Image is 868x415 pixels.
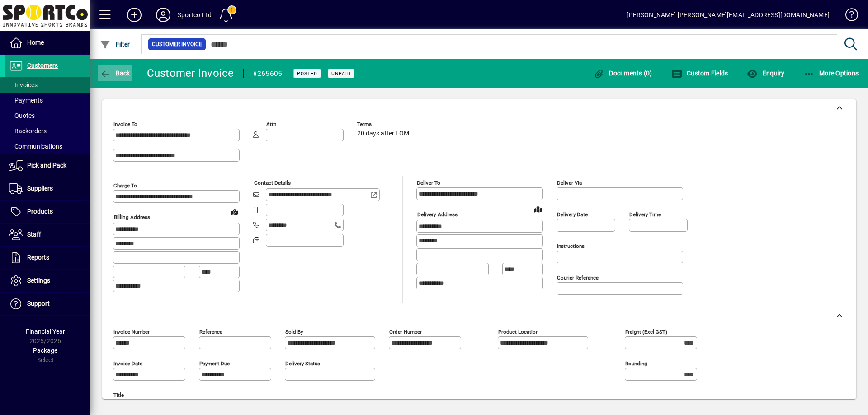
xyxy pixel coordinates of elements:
[27,300,50,307] span: Support
[5,123,90,139] a: Backorders
[297,70,317,76] span: Posted
[5,270,90,292] a: Settings
[90,65,140,81] app-page-header-button: Back
[152,40,202,49] span: Customer Invoice
[591,65,655,81] button: Documents (0)
[120,7,149,23] button: Add
[27,39,44,46] span: Home
[557,180,582,186] mat-label: Deliver via
[5,201,90,223] a: Products
[9,97,43,104] span: Payments
[417,180,440,186] mat-label: Deliver To
[27,208,53,215] span: Products
[113,121,137,127] mat-label: Invoice To
[802,65,861,81] button: More Options
[147,66,234,80] div: Customer Invoice
[113,329,150,335] mat-label: Invoice number
[5,93,90,108] a: Payments
[357,130,409,137] span: 20 days after EOM
[839,2,857,31] a: Knowledge Base
[625,329,667,335] mat-label: Freight (excl GST)
[9,112,35,119] span: Quotes
[266,121,276,127] mat-label: Attn
[199,329,222,335] mat-label: Reference
[629,211,661,218] mat-label: Delivery time
[625,360,647,367] mat-label: Rounding
[5,77,90,93] a: Invoices
[531,202,545,216] a: View on map
[253,66,283,81] div: #265605
[27,277,50,284] span: Settings
[33,347,57,354] span: Package
[178,8,212,22] div: Sportco Ltd
[5,32,90,54] a: Home
[389,329,422,335] mat-label: Order number
[745,65,787,81] button: Enquiry
[5,108,90,123] a: Quotes
[671,70,728,77] span: Custom Fields
[557,243,585,249] mat-label: Instructions
[5,154,90,177] a: Pick and Pack
[98,65,132,81] button: Back
[113,182,137,189] mat-label: Charge To
[9,143,62,150] span: Communications
[804,70,859,77] span: More Options
[557,275,599,281] mat-label: Courier Reference
[285,329,303,335] mat-label: Sold by
[113,360,142,367] mat-label: Invoice date
[98,36,132,52] button: Filter
[149,7,178,23] button: Profile
[627,8,830,22] div: [PERSON_NAME] [PERSON_NAME][EMAIL_ADDRESS][DOMAIN_NAME]
[747,70,784,77] span: Enquiry
[27,185,53,192] span: Suppliers
[27,254,49,261] span: Reports
[9,127,47,135] span: Backorders
[357,121,411,127] span: Terms
[331,70,351,76] span: Unpaid
[557,211,588,218] mat-label: Delivery date
[27,231,41,238] span: Staff
[498,329,538,335] mat-label: Product location
[5,293,90,315] a: Support
[100,70,130,77] span: Back
[100,41,130,48] span: Filter
[199,360,230,367] mat-label: Payment due
[5,139,90,154] a: Communications
[27,62,58,69] span: Customers
[27,162,66,169] span: Pick and Pack
[594,70,652,77] span: Documents (0)
[5,177,90,200] a: Suppliers
[285,360,320,367] mat-label: Delivery status
[9,81,38,89] span: Invoices
[5,247,90,269] a: Reports
[227,205,242,219] a: View on map
[669,65,731,81] button: Custom Fields
[5,224,90,246] a: Staff
[26,328,65,335] span: Financial Year
[113,392,124,398] mat-label: Title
